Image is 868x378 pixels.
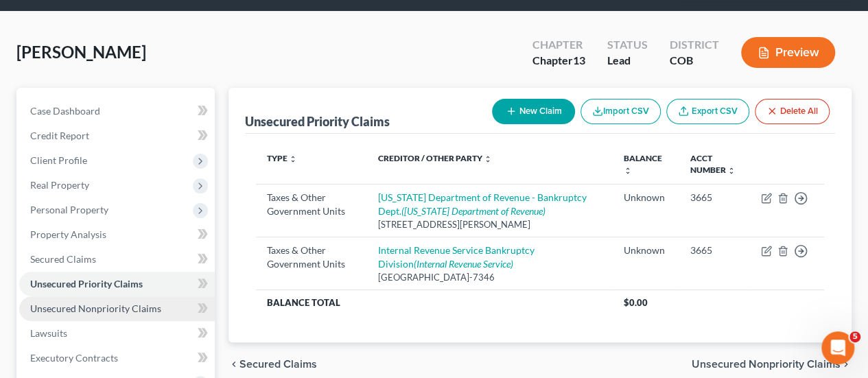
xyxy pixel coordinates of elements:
[580,99,661,124] button: Import CSV
[30,154,87,166] span: Client Profile
[438,5,463,30] div: Close
[412,5,438,32] button: Collapse window
[19,321,215,346] a: Lawsuits
[228,359,317,370] button: chevron_left Secured Claims
[666,99,749,124] a: Export CSV
[267,191,355,218] div: Taxes & Other Government Units
[30,352,118,364] span: Executory Contracts
[692,359,852,370] button: Unsecured Nonpriority Claims chevron_right
[624,167,632,175] i: unfold_more
[30,253,96,265] span: Secured Claims
[245,113,390,130] div: Unsecured Priority Claims
[378,271,602,284] div: [GEOGRAPHIC_DATA]-7346
[670,53,719,69] div: COB
[19,296,215,321] a: Unsecured Nonpriority Claims
[9,5,35,32] button: go back
[821,331,854,364] iframe: Intercom live chat
[692,359,841,370] span: Unsecured Nonpriority Claims
[414,258,513,270] i: (Internal Revenue Service)
[401,205,546,217] i: ([US_STATE] Department of Revenue)
[267,244,355,271] div: Taxes & Other Government Units
[228,359,239,370] i: chevron_left
[378,244,535,270] a: Internal Revenue Service Bankruptcy Division(Internal Revenue Service)
[30,303,161,314] span: Unsecured Nonpriority Claims
[30,179,89,191] span: Real Property
[289,155,297,163] i: unfold_more
[378,191,587,217] a: [US_STATE] Department of Revenue - Bankruptcy Dept.([US_STATE] Department of Revenue)
[16,42,146,62] span: [PERSON_NAME]
[19,222,215,247] a: Property Analysis
[624,244,668,257] div: Unknown
[30,278,143,290] span: Unsecured Priority Claims
[19,123,215,148] a: Credit Report
[378,218,602,231] div: [STREET_ADDRESS][PERSON_NAME]
[532,53,585,69] div: Chapter
[30,130,89,141] span: Credit Report
[690,153,735,175] a: Acct Number unfold_more
[573,54,585,67] span: 13
[19,272,215,296] a: Unsecured Priority Claims
[727,167,735,175] i: unfold_more
[690,191,739,204] div: 3665
[256,290,613,314] th: Balance Total
[30,327,67,339] span: Lawsuits
[378,153,492,163] a: Creditor / Other Party unfold_more
[755,99,830,124] button: Delete All
[267,153,297,163] a: Type unfold_more
[30,204,108,215] span: Personal Property
[19,247,215,272] a: Secured Claims
[607,53,648,69] div: Lead
[239,359,317,370] span: Secured Claims
[532,37,585,53] div: Chapter
[690,244,739,257] div: 3665
[624,153,662,175] a: Balance unfold_more
[624,297,648,308] span: $0.00
[30,105,100,117] span: Case Dashboard
[607,37,648,53] div: Status
[492,99,575,124] button: New Claim
[849,331,860,342] span: 5
[30,228,106,240] span: Property Analysis
[19,99,215,123] a: Case Dashboard
[624,191,668,204] div: Unknown
[741,37,835,68] button: Preview
[19,346,215,370] a: Executory Contracts
[670,37,719,53] div: District
[484,155,492,163] i: unfold_more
